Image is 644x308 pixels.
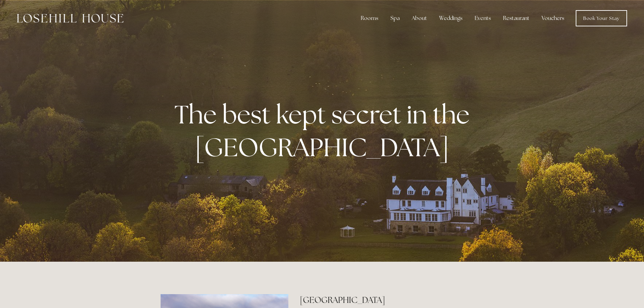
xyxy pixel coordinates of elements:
[406,11,432,25] div: About
[434,11,468,25] div: Weddings
[17,14,123,23] img: Losehill House
[498,11,535,25] div: Restaurant
[300,294,483,306] h2: [GEOGRAPHIC_DATA]
[576,10,627,26] a: Book Your Stay
[536,11,570,25] a: Vouchers
[355,11,384,25] div: Rooms
[174,98,475,164] strong: The best kept secret in the [GEOGRAPHIC_DATA]
[469,11,496,25] div: Events
[385,11,405,25] div: Spa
